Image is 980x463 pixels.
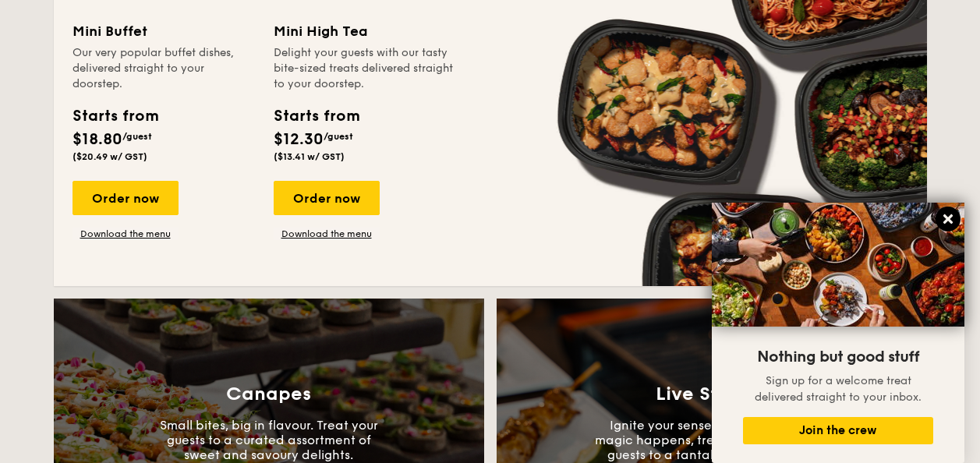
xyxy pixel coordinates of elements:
[757,348,919,366] span: Nothing but good stuff
[324,131,353,142] span: /guest
[743,417,933,444] button: Join the crew
[73,181,179,215] div: Order now
[274,45,456,92] div: Delight your guests with our tasty bite-sized treats delivered straight to your doorstep.
[274,181,380,215] div: Order now
[73,104,157,128] div: Starts from
[152,418,386,462] p: Small bites, big in flavour. Treat your guests to a curated assortment of sweet and savoury delig...
[226,383,311,405] h3: Canapes
[274,20,456,42] div: Mini High Tea
[595,418,829,462] p: Ignite your senses, where culinary magic happens, treating you and your guests to a tantalising e...
[73,228,179,240] a: Download the menu
[656,383,767,405] h3: Live Station
[274,130,324,149] span: $12.30
[274,228,380,240] a: Download the menu
[73,151,147,162] span: ($20.49 w/ GST)
[73,20,255,42] div: Mini Buffet
[936,207,961,231] button: Close
[274,151,345,162] span: ($13.41 w/ GST)
[755,374,922,404] span: Sign up for a welcome treat delivered straight to your inbox.
[712,203,964,327] img: DSC07876-Edit02-Large.jpeg
[274,104,359,128] div: Starts from
[73,45,255,92] div: Our very popular buffet dishes, delivered straight to your doorstep.
[122,131,152,142] span: /guest
[73,130,122,149] span: $18.80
